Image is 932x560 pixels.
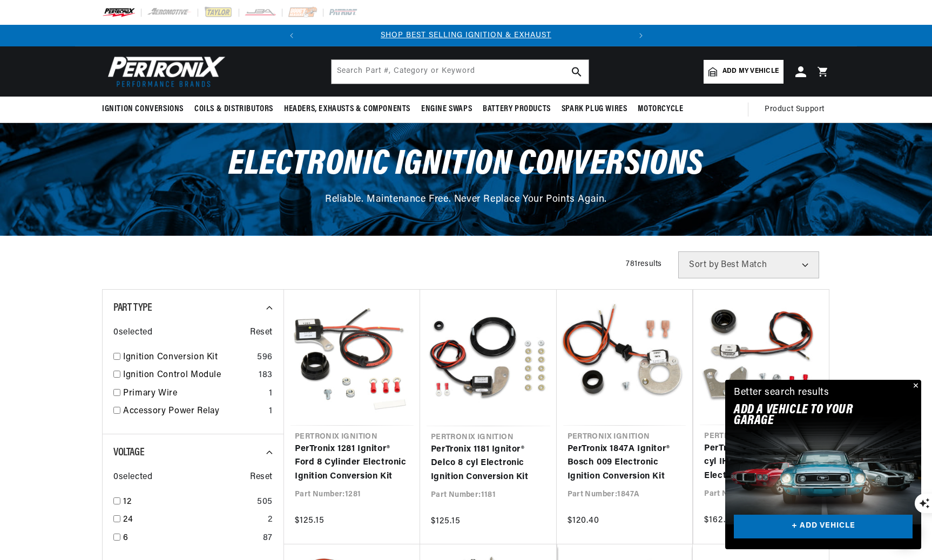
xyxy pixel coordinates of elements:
[565,60,589,84] button: search button
[189,97,279,122] summary: Coils & Distributors
[626,260,662,268] span: 781 results
[295,442,409,484] a: PerTronix 1281 Ignitor® Ford 8 Cylinder Electronic Ignition Conversion Kit
[113,470,152,484] span: 0 selected
[102,53,226,90] img: Pertronix
[562,104,627,115] span: Spark Plug Wires
[113,303,152,313] span: Part Type
[722,66,779,77] span: Add my vehicle
[381,31,551,39] a: SHOP BEST SELLING IGNITION & EXHAUST
[416,97,477,122] summary: Engine Swaps
[194,104,273,115] span: Coils & Distributors
[568,442,682,484] a: PerTronix 1847A Ignitor® Bosch 009 Electronic Ignition Conversion Kit
[284,104,410,115] span: Headers, Exhausts & Components
[632,97,688,122] summary: Motorcycle
[734,515,913,539] a: + ADD VEHICLE
[123,531,259,545] a: 6
[431,443,546,484] a: PerTronix 1181 Ignitor® Delco 8 cyl Electronic Ignition Conversion Kit
[302,30,630,42] div: 1 of 2
[259,368,273,383] div: 183
[257,495,273,509] div: 505
[734,405,886,427] h2: Add A VEHICLE to your garage
[269,405,273,419] div: 1
[75,25,857,46] slideshow-component: Translation missing: en.sections.announcements.announcement_bar
[765,104,825,115] span: Product Support
[123,368,254,383] a: Ignition Control Module
[421,104,472,115] span: Engine Swaps
[269,387,273,401] div: 1
[704,442,818,483] a: PerTronix 1442 Ignitor® 4 cyl IHC Distributor Electronic Ignition Conversion Kit
[477,97,556,122] summary: Battery Products
[250,470,273,484] span: Reset
[123,495,253,509] a: 12
[638,104,683,115] span: Motorcycle
[228,147,704,182] span: Electronic Ignition Conversions
[123,405,265,419] a: Accessory Power Relay
[279,97,416,122] summary: Headers, Exhausts & Components
[556,97,633,122] summary: Spark Plug Wires
[250,326,273,340] span: Reset
[689,261,719,269] span: Sort by
[113,447,144,458] span: Voltage
[332,60,589,84] input: Search Part #, Category or Keyword
[630,25,652,46] button: Translation missing: en.sections.announcements.next_announcement
[483,104,551,115] span: Battery Products
[734,385,829,401] div: Better search results
[257,351,273,365] div: 596
[102,104,184,115] span: Ignition Conversions
[765,97,830,122] summary: Product Support
[678,251,819,278] select: Sort by
[281,25,302,46] button: Translation missing: en.sections.announcements.previous_announcement
[704,60,784,84] a: Add my vehicle
[268,513,273,527] div: 2
[102,97,189,122] summary: Ignition Conversions
[123,387,265,401] a: Primary Wire
[263,531,273,545] div: 87
[908,380,921,393] button: Close
[302,30,630,42] div: Announcement
[123,351,253,365] a: Ignition Conversion Kit
[325,195,607,204] span: Reliable. Maintenance Free. Never Replace Your Points Again.
[113,326,152,340] span: 0 selected
[123,513,264,527] a: 24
